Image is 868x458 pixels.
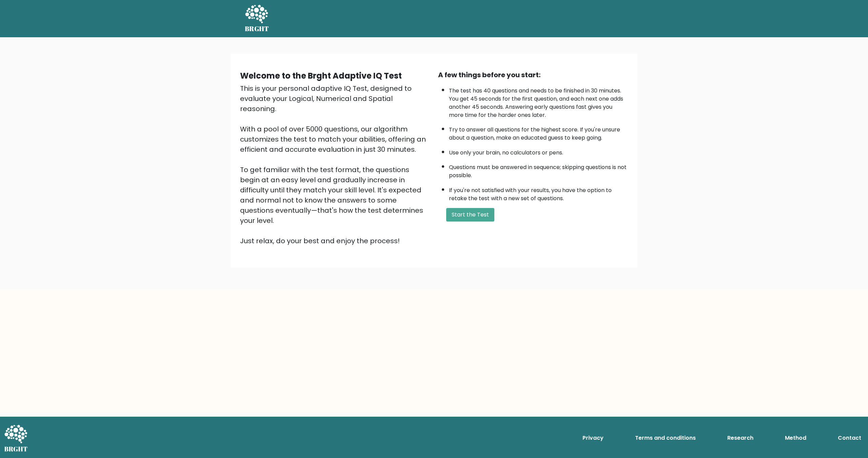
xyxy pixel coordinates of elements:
[725,431,756,445] a: Research
[449,83,628,119] li: The test has 40 questions and needs to be finished in 30 minutes. You get 45 seconds for the firs...
[245,3,269,35] a: BRGHT
[240,70,402,81] b: Welcome to the Brght Adaptive IQ Test
[835,431,864,445] a: Contact
[580,431,606,445] a: Privacy
[782,431,809,445] a: Method
[240,83,430,246] div: This is your personal adaptive IQ Test, designed to evaluate your Logical, Numerical and Spatial ...
[438,70,628,80] div: A few things before you start:
[449,122,628,142] li: Try to answer all questions for the highest score. If you're unsure about a question, make an edu...
[446,208,494,222] button: Start the Test
[245,25,269,33] h5: BRGHT
[449,145,628,157] li: Use only your brain, no calculators or pens.
[632,431,698,445] a: Terms and conditions
[449,160,628,180] li: Questions must be answered in sequence; skipping questions is not possible.
[449,183,628,203] li: If you're not satisfied with your results, you have the option to retake the test with a new set ...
